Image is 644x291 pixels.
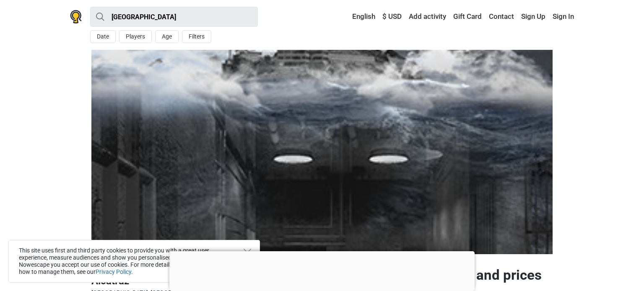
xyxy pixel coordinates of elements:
[380,9,404,24] a: $ USD
[90,7,258,27] input: try “London”
[169,251,475,289] iframe: Advertisement
[155,30,179,43] button: Age
[346,14,352,20] img: English
[519,9,548,24] a: Sign Up
[407,9,448,24] a: Add activity
[119,30,152,43] button: Players
[487,9,516,24] a: Contact
[8,240,260,283] div: This site uses first and third party cookies to provide you with a great user experience, measure...
[70,10,82,23] img: Nowescape logo
[244,249,251,256] button: Close
[403,267,553,283] h2: Availability and prices
[344,9,377,24] a: English
[91,50,553,254] img: Alcatraz photo 1
[551,9,574,24] a: Sign In
[96,268,131,275] a: Privacy Policy
[182,30,211,43] button: Filters
[451,9,484,24] a: Gift Card
[90,30,116,43] button: Date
